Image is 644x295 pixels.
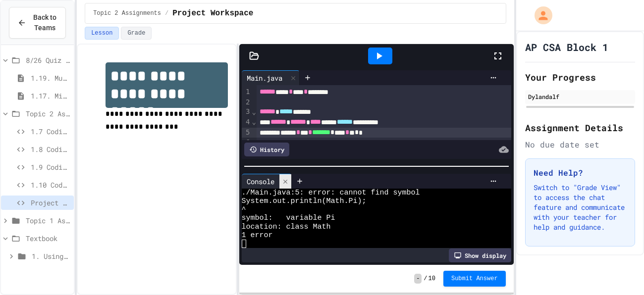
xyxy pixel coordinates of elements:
[31,180,70,190] span: 1.10 Coding Practice
[242,98,252,107] div: 2
[525,70,635,84] h2: Your Progress
[242,138,252,147] div: 6
[525,40,608,54] h1: AP CSA Block 1
[242,214,335,222] span: symbol: variable Pi
[534,167,627,179] h3: Need Help?
[242,197,367,205] span: System.out.println(Math.Pi);
[525,121,635,135] h2: Assignment Details
[525,139,635,150] div: No due date set
[424,275,427,283] span: /
[32,251,70,261] span: 1. Using Objects and Methods
[242,117,252,128] div: 4
[26,55,70,65] span: 8/26 Quiz Review
[451,275,498,283] span: Submit Answer
[165,9,168,17] span: /
[242,174,292,189] div: Console
[242,176,279,187] div: Console
[172,7,253,19] span: Project Workspace
[31,144,70,154] span: 1.8 Coding Practice
[534,183,627,232] p: Switch to "Grade View" to access the chat feature and communicate with your teacher for help and ...
[252,118,257,126] span: Fold line
[31,91,70,101] span: 1.17. Mixed Up Code Practice 1.1-1.6
[252,108,257,116] span: Fold line
[121,27,152,40] button: Grade
[242,107,252,117] div: 3
[414,274,422,284] span: -
[9,7,66,39] button: Back to Teams
[85,27,119,40] button: Lesson
[26,108,70,119] span: Topic 2 Assignments
[32,12,57,33] span: Back to Teams
[31,73,70,83] span: 1.19. Multiple Choice Exercises for Unit 1a (1.1-1.6)
[31,126,70,137] span: 1.7 Coding Practice
[93,9,161,17] span: Topic 2 Assignments
[244,143,289,156] div: History
[242,205,246,214] span: ^
[524,4,555,27] div: My Account
[449,248,511,262] div: Show display
[242,223,331,231] span: location: class Math
[26,233,70,244] span: Textbook
[429,275,435,283] span: 10
[31,162,70,172] span: 1.9 Coding Practice
[242,189,420,197] span: ./Main.java:5: error: cannot find symbol
[31,197,70,208] span: Project Workspace
[26,215,70,226] span: Topic 1 Assignments
[528,92,632,101] div: Dylandalf
[242,87,252,98] div: 1
[242,70,300,85] div: Main.java
[443,271,506,287] button: Submit Answer
[242,128,252,138] div: 5
[242,73,287,83] div: Main.java
[242,231,273,240] span: 1 error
